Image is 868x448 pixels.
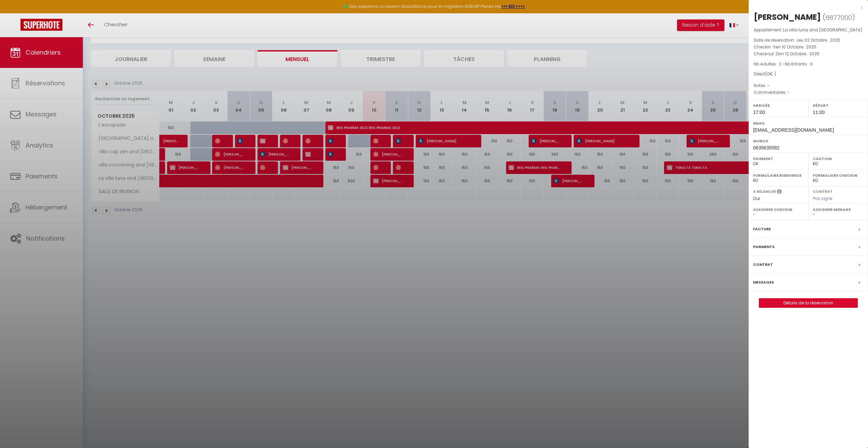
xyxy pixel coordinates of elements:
[796,37,840,43] span: Jeu 02 Octobre . 2025
[825,13,852,22] span: 6877000
[753,138,864,144] label: Mobile
[776,51,820,57] span: Dim 12 Octobre . 2025
[767,71,770,77] span: 0
[753,102,804,109] label: Arrivée
[754,61,813,67] span: Nb Adultes : 2 -
[749,3,863,12] div: x
[754,27,863,33] p: Appartement :
[785,61,813,67] span: Nb Enfants : 0
[788,89,790,95] span: -
[753,172,804,179] label: Formulaire Bienvenue
[813,155,864,162] label: Caution
[754,50,863,57] p: Checkout :
[765,71,776,77] span: ( € )
[813,189,833,193] label: Contrat
[813,172,864,179] label: Formulaire Checkin
[754,89,863,96] p: Commentaires :
[813,102,864,109] label: Départ
[813,196,833,201] span: Pas signé
[753,155,804,162] label: Paiement
[783,27,863,33] span: La villa luna and [GEOGRAPHIC_DATA]
[753,279,774,286] label: Messages
[753,206,804,213] label: Assigner Checkin
[754,12,821,23] div: [PERSON_NAME]
[759,299,857,307] a: Détails de la réservation
[823,13,855,22] span: ( )
[754,71,863,77] div: Direct
[753,120,864,127] label: Email
[759,298,858,308] button: Détails de la réservation
[753,261,773,268] label: Contrat
[767,83,770,88] span: -
[773,44,816,50] span: Ven 10 Octobre . 2025
[753,243,775,250] label: Paiements
[754,37,863,44] p: Date de réservation :
[753,110,765,115] span: 17:00
[753,145,780,150] span: 0639635582
[754,44,863,50] p: Checkin :
[777,189,782,196] i: Sélectionner OUI si vous souhaiter envoyer les séquences de messages post-checkout
[753,127,834,133] span: [EMAIL_ADDRESS][DOMAIN_NAME]
[813,206,864,213] label: Assigner Menage
[813,110,825,115] span: 11:00
[753,226,771,233] label: Facture
[753,189,776,194] label: A relancer
[754,82,863,89] p: Notes :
